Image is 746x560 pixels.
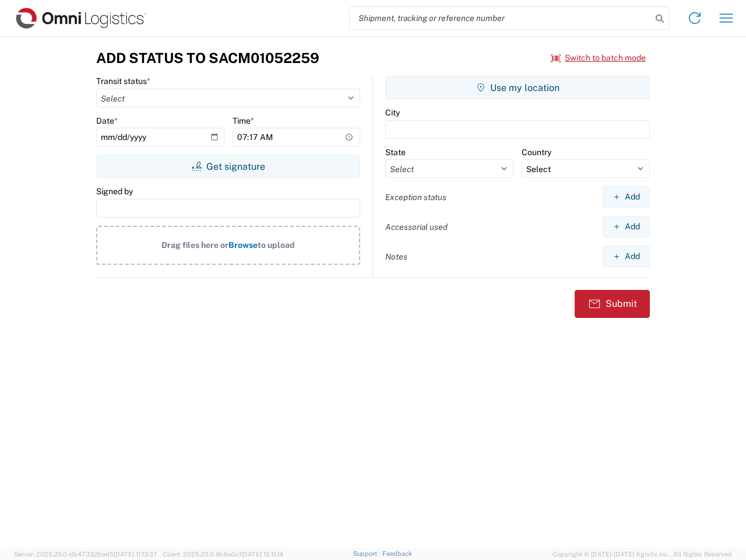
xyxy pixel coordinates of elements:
button: Switch to batch mode [551,48,646,68]
h3: Add Status to SACM01052259 [96,50,319,66]
label: Time [233,116,254,126]
button: Get signature [96,155,360,178]
label: City [385,107,400,118]
label: Signed by [96,186,133,197]
button: Add [603,216,650,237]
label: Accessorial used [385,222,448,232]
span: Client: 2025.20.0-8c6e0cf [163,551,283,558]
label: Country [522,147,551,157]
span: Copyright © [DATE]-[DATE] Agistix Inc., All Rights Reserved [553,549,732,559]
span: Server: 2025.20.0-db47332bad5 [14,551,157,558]
label: Transit status [96,76,150,86]
span: to upload [258,240,295,250]
button: Submit [575,290,650,318]
a: Feedback [382,550,412,557]
button: Use my location [385,76,650,99]
label: Date [96,116,118,126]
input: Shipment, tracking or reference number [350,7,652,29]
label: State [385,147,406,157]
span: [DATE] 11:13:37 [114,551,157,558]
button: Add [603,186,650,208]
a: Support [353,550,382,557]
span: [DATE] 12:11:14 [241,551,283,558]
span: Drag files here or [161,240,228,250]
button: Add [603,246,650,267]
label: Notes [385,251,407,262]
label: Exception status [385,192,446,202]
span: Browse [228,240,258,250]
